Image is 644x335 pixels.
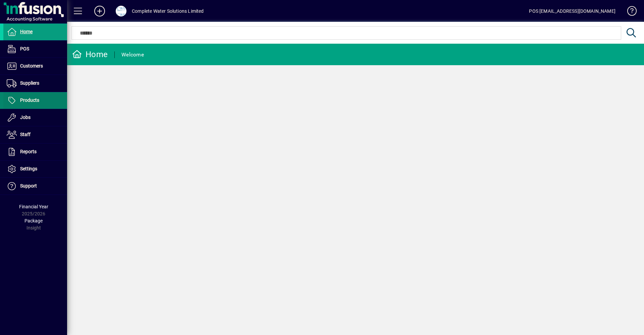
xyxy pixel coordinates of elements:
[3,92,67,109] a: Products
[20,46,29,51] span: POS
[20,149,37,154] span: Reports
[3,41,67,57] a: POS
[24,218,43,223] span: Package
[121,49,144,60] div: Welcome
[132,6,204,16] div: Complete Water Solutions Limited
[3,161,67,177] a: Settings
[20,29,33,34] span: Home
[3,178,67,195] a: Support
[529,6,615,16] div: POS [EMAIL_ADDRESS][DOMAIN_NAME]
[3,109,67,126] a: Jobs
[19,204,48,209] span: Financial Year
[3,126,67,143] a: Staff
[20,115,31,120] span: Jobs
[72,49,108,60] div: Home
[3,58,67,75] a: Customers
[20,132,31,137] span: Staff
[622,1,636,23] a: Knowledge Base
[20,183,37,189] span: Support
[20,63,43,69] span: Customers
[20,166,37,171] span: Settings
[3,143,67,160] a: Reports
[89,5,110,17] button: Add
[20,80,39,86] span: Suppliers
[20,97,39,103] span: Products
[110,5,132,17] button: Profile
[3,75,67,92] a: Suppliers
